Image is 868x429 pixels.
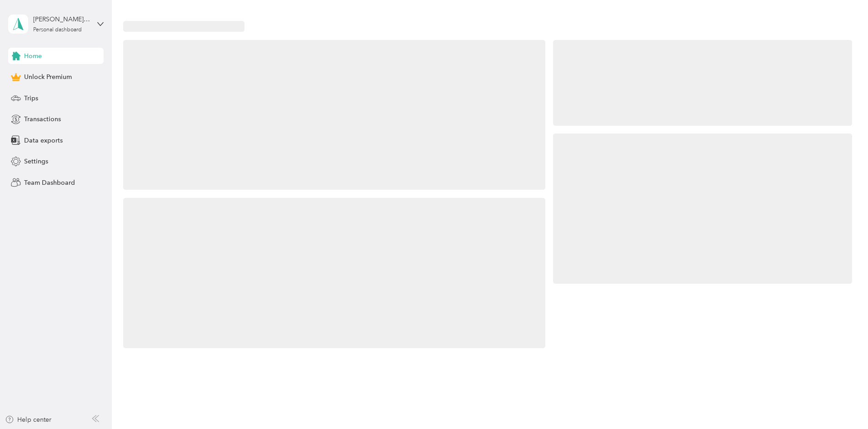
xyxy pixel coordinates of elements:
div: [PERSON_NAME][EMAIL_ADDRESS][DOMAIN_NAME] [33,15,90,24]
span: Home [24,51,42,61]
div: Personal dashboard [33,27,82,33]
span: Team Dashboard [24,178,75,187]
span: Unlock Premium [24,72,72,82]
span: Data exports [24,136,63,145]
iframe: Everlance-gr Chat Button Frame [817,378,868,429]
span: Transactions [24,114,61,124]
span: Trips [24,94,38,103]
span: Settings [24,157,48,166]
button: Help center [5,415,51,424]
